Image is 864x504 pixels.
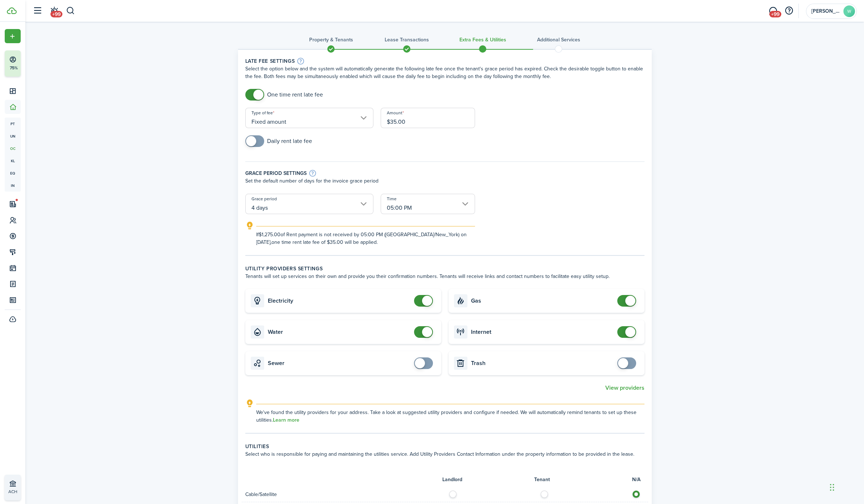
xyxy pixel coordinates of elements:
a: in [5,179,21,192]
button: Open resource center [783,5,795,17]
h3: Extra fees & Utilities [459,36,506,44]
span: Tenant [534,476,550,483]
input: Select grace period [245,194,373,214]
a: ACH [5,475,21,500]
span: William [811,9,840,14]
card-title: Electricity [268,298,410,304]
input: Select type [245,108,373,128]
a: un [5,130,21,142]
explanation-description: If $1,275.00 of Rent payment is not received by 05:00 PM ([GEOGRAPHIC_DATA]/New_York) on [DATE], ... [256,231,475,246]
input: 0.00 [381,108,475,128]
i: outline [245,221,254,230]
card-title: Trash [471,360,614,366]
div: Cable/Satellite [242,491,445,498]
h3: Lease Transactions [385,36,429,44]
i: outline [245,399,254,408]
h3: Additional Services [537,36,580,44]
span: +99 [50,11,62,17]
wizard-step-header-description: Select the option below and the system will automatically generate the following late fee once th... [245,65,644,80]
a: Messaging [766,2,780,20]
iframe: Chat Widget [743,426,864,504]
p: ACH [8,488,51,495]
card-title: Water [268,329,410,335]
wizard-step-header-title: Late fee settings [245,57,644,65]
explanation-description: We've found the utility providers for your address. Take a look at suggested utility providers an... [256,409,644,424]
button: Open menu [5,29,21,43]
span: N/A [632,476,640,483]
p: 75% [9,65,18,71]
a: pt [5,118,21,130]
p: Set the default number of days for the invoice grace period [245,177,644,185]
h4: Grace period settings [245,169,307,177]
card-title: Gas [471,298,614,304]
button: Search [66,5,75,17]
span: +99 [769,11,781,17]
button: 75% [5,50,65,77]
button: Open sidebar [30,4,44,18]
a: Learn more [273,417,299,423]
wizard-step-header-description: Tenants will set up services on their own and provide you their confirmation numbers. Tenants wil... [245,273,644,280]
h3: Property & Tenants [309,36,353,44]
a: kl [5,155,21,167]
input: Select time [381,194,475,214]
wizard-step-header-description: Select who is responsible for paying and maintaining the utilities service. Add Utility Providers... [245,450,644,458]
wizard-step-header-title: Utilities [245,443,644,450]
div: Drag [830,476,834,498]
card-title: Sewer [268,360,410,366]
button: View providers [605,385,644,391]
avatar-text: W [843,5,855,17]
a: oc [5,142,21,155]
a: eq [5,167,21,179]
card-title: Internet [471,329,614,335]
img: TenantCloud [7,7,17,14]
a: Notifications [47,2,61,20]
span: Landlord [442,476,462,483]
wizard-step-header-title: Utility providers settings [245,265,644,273]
